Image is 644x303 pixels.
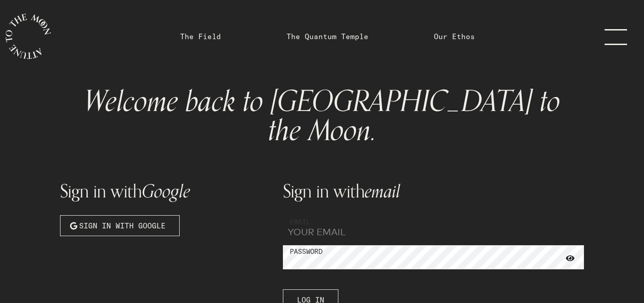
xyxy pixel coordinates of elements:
h1: Sign in with [60,182,272,201]
input: YOUR EMAIL [283,215,584,240]
a: The Field [180,31,221,42]
span: Google [142,177,190,207]
button: Sign in with Google [60,215,180,236]
a: The Quantum Temple [287,31,368,42]
h1: Welcome back to [GEOGRAPHIC_DATA] to the Moon. [67,87,577,146]
a: Our Ethos [434,31,475,42]
span: email [365,177,400,207]
h1: Sign in with [283,182,584,201]
span: Sign in with Google [79,220,166,231]
label: Password [290,247,322,257]
label: Email [290,217,310,227]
